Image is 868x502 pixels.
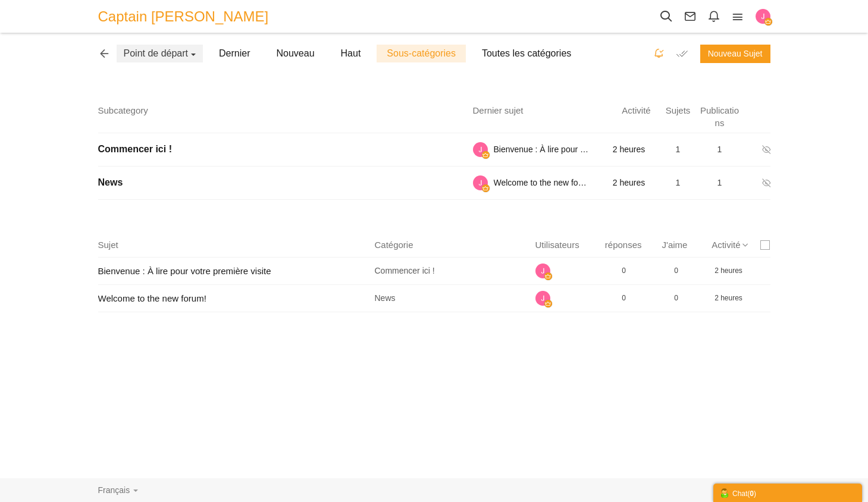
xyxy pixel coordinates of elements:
[98,266,271,276] a: Bienvenue : À lire pour votre première visite
[708,49,763,58] span: Nouveau sujet
[117,45,203,62] button: Point de départ
[616,104,657,117] span: Activité
[377,45,466,62] a: Sous-catégories
[494,175,589,190] a: Welcome to the new forum!
[98,178,123,187] a: News
[98,239,369,251] li: Sujet
[472,45,581,62] a: Toutes les catégories
[674,294,678,302] span: 0
[535,291,550,306] img: HaEgM0VWESYAAAAASUVORK5CYII=
[473,105,524,115] span: Dernier sujet
[676,178,681,187] span: 1
[747,490,756,498] span: ( )
[601,142,657,157] time: 2 heures
[605,239,642,251] a: réponses
[674,266,678,275] span: 0
[657,104,699,117] li: Sujets
[98,145,172,154] a: Commencer ici !
[98,293,206,303] a: Welcome to the new forum!
[601,175,657,190] time: 2 heures
[375,293,396,305] a: News
[699,104,741,130] li: Publications
[124,48,189,59] span: Point de départ
[375,265,435,277] a: Commencer ici !
[712,239,740,251] a: Activité
[535,239,592,251] li: Utilisateurs
[267,45,325,62] a: Nouveau
[369,239,535,251] li: Catégorie
[375,266,435,275] span: Commencer ici !
[649,239,700,254] li: J'aime
[535,263,550,278] img: HaEgM0VWESYAAAAASUVORK5CYII=
[209,45,260,62] a: Dernier
[98,3,278,30] a: Captain [PERSON_NAME]
[715,294,742,302] time: 2 heures
[473,142,488,157] img: HaEgM0VWESYAAAAASUVORK5CYII=
[473,175,488,190] img: HaEgM0VWESYAAAAASUVORK5CYII=
[98,485,130,495] span: Français
[717,145,722,154] span: 1
[494,142,589,157] a: Bienvenue : À lire pour votre première visite
[375,293,396,303] span: News
[676,145,681,154] span: 1
[331,45,371,62] a: Haut
[622,294,626,302] span: 0
[715,266,742,275] time: 2 heures
[622,266,626,275] span: 0
[717,178,722,187] span: 1
[98,104,449,117] li: Subcategory
[750,490,754,498] strong: 0
[719,487,856,499] div: Chat
[700,45,770,63] a: Nouveau sujet
[756,9,770,24] img: HaEgM0VWESYAAAAASUVORK5CYII=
